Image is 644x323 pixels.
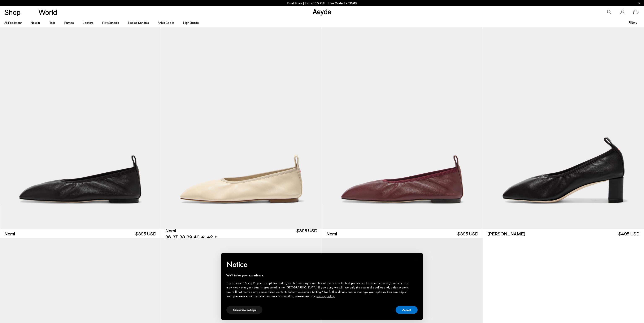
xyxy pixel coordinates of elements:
img: Nomi Ruched Flats [161,27,322,229]
span: $395 USD [296,227,317,240]
li: 42 [207,234,213,240]
ul: variant [165,234,212,240]
a: 0 [633,10,638,14]
a: High Boots [183,21,199,25]
a: New In [31,21,40,25]
span: × [415,256,417,263]
li: 36 [165,234,171,240]
a: Aeyde [313,7,331,16]
a: Pumps [64,21,74,25]
span: Nomi [165,227,176,234]
a: Next slide Previous slide [161,27,322,229]
li: 40 [194,234,200,240]
span: 0 [638,11,640,13]
a: Nomi $395 USD [322,229,483,238]
div: If you select "Accept", you accept this and agree that we may share this information with third p... [226,281,411,298]
a: Nomi 36 37 38 39 40 41 42 + $395 USD [161,229,322,238]
li: + [214,233,217,240]
a: Ankle Boots [158,21,174,25]
span: [PERSON_NAME] [487,230,525,237]
button: Close this notice [411,255,421,265]
h2: Notice [226,259,411,270]
li: 38 [179,234,185,240]
li: 37 [173,234,178,240]
img: Narissa Ruched Pumps [483,27,644,229]
div: 1 / 6 [161,27,322,229]
li: 39 [187,234,192,240]
a: Flat Sandals [102,21,119,25]
a: Shop [4,8,21,16]
span: Filters [629,21,637,24]
li: 41 [201,234,205,240]
a: Flats [49,21,56,25]
span: Nomi [326,230,337,237]
span: Nomi [4,230,15,237]
img: Nomi Ruched Flats [322,27,483,229]
span: Navigate to /collections/ss25-final-sizes [328,1,357,5]
button: Customize Settings [226,306,262,314]
span: $395 USD [457,230,478,237]
a: privacy policy [316,294,335,298]
div: We'll tailor your experience. [226,273,411,278]
a: World [38,8,57,16]
a: All Footwear [4,21,22,25]
a: [PERSON_NAME] $495 USD [483,229,644,238]
button: Accept [396,306,418,314]
span: $395 USD [135,230,156,237]
a: Heeled Sandals [128,21,149,25]
a: Loafers [83,21,93,25]
span: $495 USD [618,230,640,237]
